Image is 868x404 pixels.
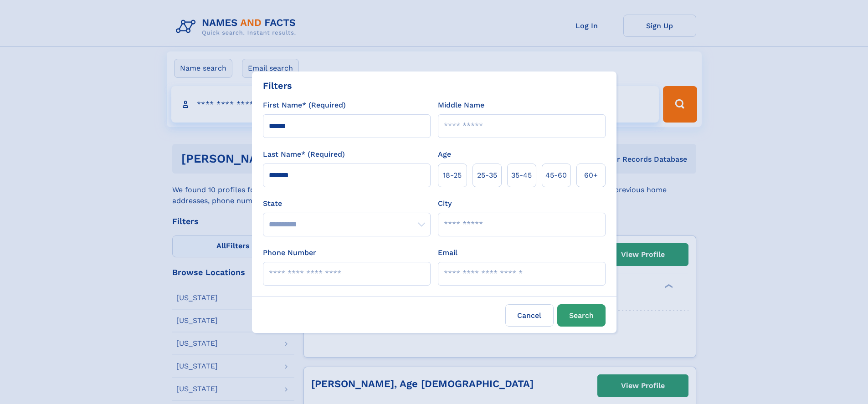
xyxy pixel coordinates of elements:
label: City [438,198,452,209]
label: Middle Name [438,100,484,111]
label: Cancel [505,304,554,327]
div: Filters [263,79,292,92]
label: Phone Number [263,247,316,258]
span: 35‑45 [511,170,532,181]
label: Last Name* (Required) [263,149,345,160]
label: State [263,198,431,209]
label: Age [438,149,451,160]
label: Email [438,247,457,258]
label: First Name* (Required) [263,100,346,111]
span: 18‑25 [443,170,462,181]
button: Search [557,304,606,327]
span: 25‑35 [477,170,497,181]
span: 45‑60 [545,170,567,181]
span: 60+ [584,170,598,181]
